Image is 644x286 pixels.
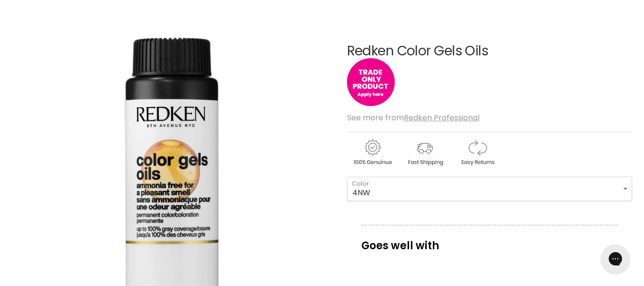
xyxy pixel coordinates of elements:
a: Redken Professional [404,112,480,123]
img: returns.gif [452,138,502,167]
h1: Redken Color Gels Oils [347,44,632,59]
p: Goes well with [361,225,618,256]
img: genuine.gif [347,138,398,167]
iframe: Gorgias live chat messenger [596,241,634,276]
span: See more from [347,112,480,123]
img: tradeonly_small.jpg [347,58,395,106]
img: shipping.gif [399,138,450,167]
